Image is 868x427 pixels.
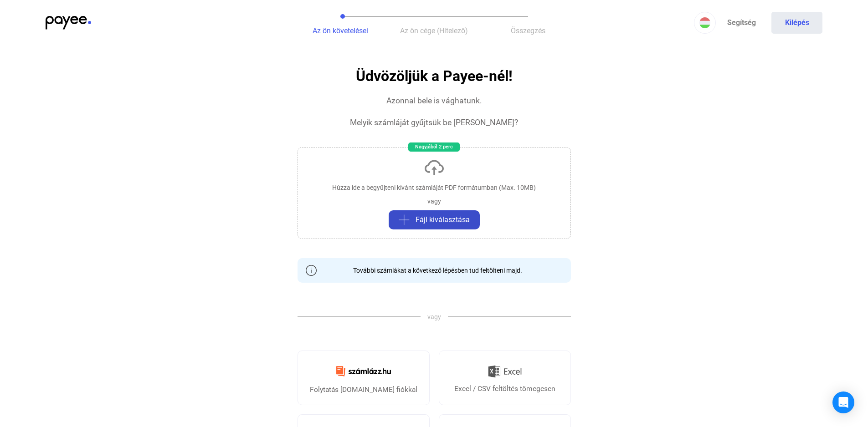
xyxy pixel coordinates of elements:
span: Fájl kiválasztása [416,214,470,225]
img: Számlázz.hu [331,361,396,382]
span: vagy [421,312,448,321]
a: Segítség [716,12,767,34]
div: Húzza ide a begyűjteni kívánt számláját PDF formátumban (Max. 10MB) [332,183,536,192]
span: Az ön követelései [313,26,368,35]
div: Excel / CSV feltöltés tömegesen [454,383,555,394]
a: Folytatás [DOMAIN_NAME] fiókkal [298,351,430,405]
div: Azonnal bele is vághatunk. [386,95,482,106]
button: HU [694,12,716,34]
button: plus-greyFájl kiválasztása [389,210,480,229]
div: vagy [427,197,441,206]
div: Folytatás [DOMAIN_NAME] fiókkal [310,384,417,395]
div: Melyik számláját gyűjtsük be [PERSON_NAME]? [350,117,518,128]
h1: Üdvözöljük a Payee-nél! [356,68,513,84]
img: upload-cloud [423,157,445,178]
span: Összegzés [511,26,545,35]
div: Nagyjából 2 perc [408,142,460,152]
img: HU [699,17,710,28]
img: info-grey-outline [306,265,317,276]
img: Excel [488,362,522,381]
div: Open Intercom Messenger [832,391,854,413]
div: További számlákat a következő lépésben tud feltölteni majd. [346,266,522,275]
a: Excel / CSV feltöltés tömegesen [439,351,571,405]
img: plus-grey [399,214,410,225]
img: payee-logo [46,16,91,30]
button: Kilépés [771,12,822,34]
span: Az ön cége (Hitelező) [400,26,468,35]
